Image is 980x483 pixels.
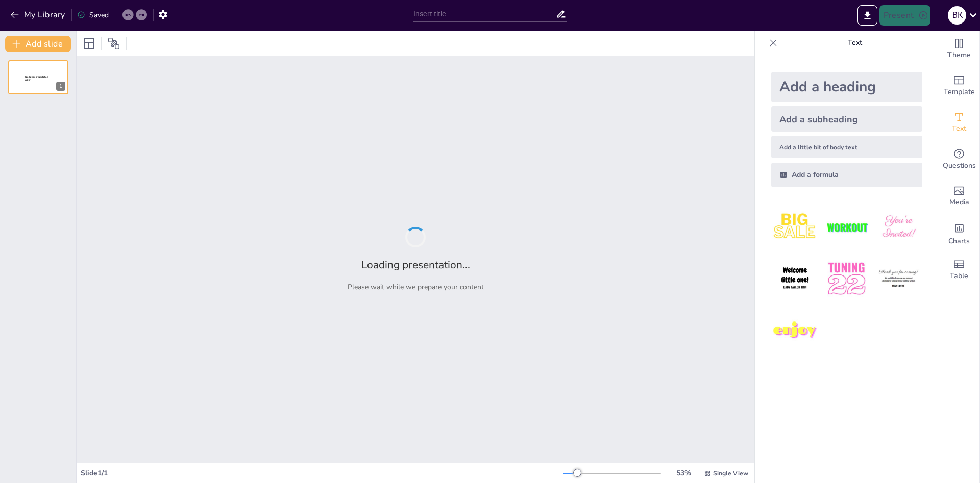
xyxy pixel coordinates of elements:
[781,31,928,55] p: Text
[939,251,979,288] div: Add a table
[77,10,109,20] div: Saved
[950,270,968,282] span: Table
[948,236,970,247] span: Charts
[943,160,976,171] span: Questions
[857,5,877,26] button: Export to PowerPoint
[948,6,966,25] div: В К
[939,104,979,141] div: Add text boxes
[81,35,97,52] div: Layout
[947,50,971,61] span: Theme
[949,197,969,208] span: Media
[939,141,979,178] div: Get real-time input from your audience
[81,468,563,478] div: Slide 1 / 1
[771,136,922,158] div: Add a little bit of body text
[771,203,819,251] img: 1.jpeg
[361,258,470,272] h2: Loading presentation...
[671,468,696,478] div: 53 %
[25,76,48,81] span: Sendsteps presentation editor
[348,282,484,292] p: Please wait while we prepare your content
[413,7,556,21] input: Insert title
[939,31,979,67] div: Change the overall theme
[944,86,975,98] span: Template
[939,178,979,215] div: Add images, graphics, shapes or video
[875,255,922,303] img: 6.jpeg
[108,37,120,50] span: Position
[771,72,922,102] div: Add a heading
[952,123,966,134] span: Text
[771,255,819,303] img: 4.jpeg
[8,60,68,94] div: 1
[8,7,69,23] button: My Library
[948,5,966,26] button: В К
[823,203,870,251] img: 2.jpeg
[713,469,748,477] span: Single View
[875,203,922,251] img: 3.jpeg
[771,307,819,355] img: 7.jpeg
[939,215,979,251] div: Add charts and graphs
[5,36,71,52] button: Add slide
[771,163,922,187] div: Add a formula
[56,82,65,91] div: 1
[879,5,930,26] button: Present
[823,255,870,303] img: 5.jpeg
[771,106,922,132] div: Add a subheading
[939,67,979,104] div: Add ready made slides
